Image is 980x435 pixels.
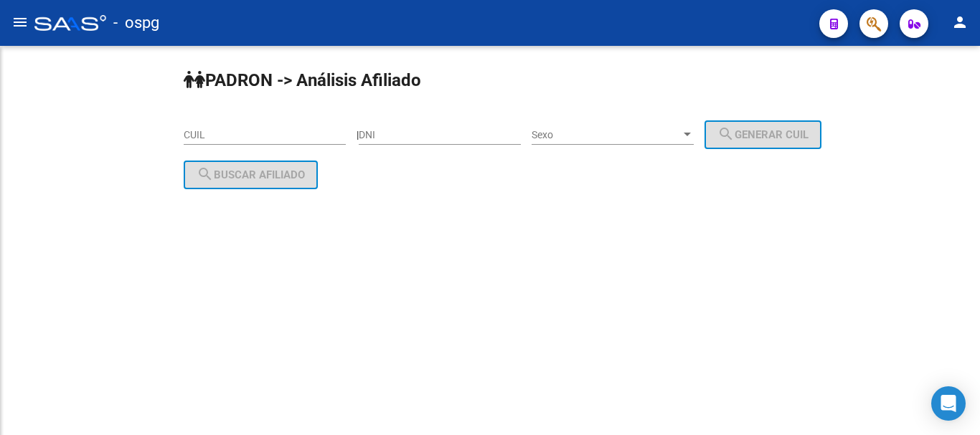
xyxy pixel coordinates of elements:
[532,129,681,141] span: Sexo
[705,120,821,149] button: Generar CUIL
[184,70,421,90] strong: PADRON -> Análisis Afiliado
[11,14,29,31] mat-icon: menu
[717,125,735,143] mat-icon: search
[197,168,305,181] span: Buscar afiliado
[357,129,832,140] div: |
[197,166,214,183] mat-icon: search
[184,161,318,189] button: Buscar afiliado
[931,386,966,421] div: Open Intercom Messenger
[113,7,159,39] span: - ospg
[951,14,969,31] mat-icon: person
[717,128,809,141] span: Generar CUIL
